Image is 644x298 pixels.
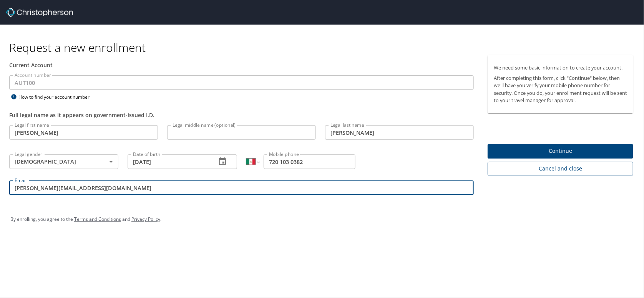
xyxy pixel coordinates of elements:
div: By enrolling, you agree to the and . [10,210,634,229]
a: Terms and Conditions [74,216,121,222]
span: Cancel and close [494,164,627,174]
div: Full legal name as it appears on government-issued I.D. [9,111,474,119]
div: Current Account [9,61,474,69]
button: Continue [488,144,633,159]
div: How to find your account number [9,92,105,102]
h1: Request a new enrollment [9,40,639,55]
p: After completing this form, click "Continue" below, then we'll have you verify your mobile phone ... [494,74,627,104]
p: We need some basic information to create your account. [494,64,627,71]
input: Enter phone number [264,154,355,169]
input: MM/DD/YYYY [128,154,210,169]
a: Privacy Policy [131,216,160,222]
button: Cancel and close [488,162,633,176]
div: [DEMOGRAPHIC_DATA] [9,154,118,169]
span: Continue [494,146,627,156]
img: cbt logo [6,8,73,17]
